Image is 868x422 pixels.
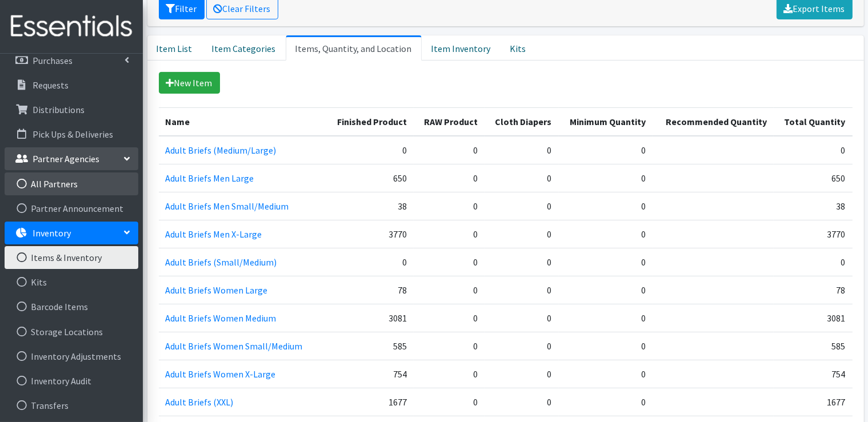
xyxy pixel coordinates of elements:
td: 0 [485,388,558,416]
td: 0 [559,388,653,416]
a: Transfers [5,394,138,417]
a: Item List [147,35,202,61]
p: Inventory [33,227,71,239]
td: 0 [559,304,653,332]
a: Adult Briefs Women Small/Medium [166,340,303,352]
td: 650 [326,164,414,192]
td: 0 [414,192,485,220]
a: Pick Ups & Deliveries [5,123,138,146]
td: 0 [414,304,485,332]
a: Adult Briefs Women Large [166,284,268,296]
td: 0 [559,248,653,276]
img: HumanEssentials [5,7,138,46]
td: 754 [326,360,414,388]
td: 585 [774,332,853,360]
td: 0 [559,360,653,388]
td: 0 [414,388,485,416]
td: 78 [774,276,853,304]
td: 0 [559,192,653,220]
td: 0 [414,332,485,360]
td: 0 [485,164,558,192]
a: All Partners [5,172,138,195]
td: 3770 [774,220,853,248]
td: 0 [485,360,558,388]
a: Item Inventory [422,35,501,61]
td: 38 [774,192,853,220]
a: Adult Briefs Men Small/Medium [166,200,289,212]
a: Partner Announcement [5,197,138,220]
th: Total Quantity [774,108,853,136]
a: New Item [159,72,220,94]
td: 0 [774,136,853,164]
td: 0 [485,192,558,220]
td: 754 [774,360,853,388]
a: Partner Agencies [5,147,138,170]
th: Finished Product [326,108,414,136]
p: Purchases [33,55,73,66]
td: 3081 [326,304,414,332]
a: Inventory Adjustments [5,345,138,368]
a: Adult Briefs (Small/Medium) [166,256,277,268]
a: Adult Briefs Women Medium [166,312,277,324]
a: Barcode Items [5,295,138,318]
a: Purchases [5,49,138,72]
td: 0 [485,248,558,276]
td: 0 [414,136,485,164]
a: Item Categories [202,35,286,61]
a: Adult Briefs Men Large [166,172,254,184]
td: 0 [485,276,558,304]
td: 0 [326,136,414,164]
th: Cloth Diapers [485,108,558,136]
a: Inventory Audit [5,369,138,392]
td: 0 [485,332,558,360]
p: Pick Ups & Deliveries [33,128,113,140]
td: 0 [414,276,485,304]
td: 1677 [774,388,853,416]
td: 0 [485,136,558,164]
td: 650 [774,164,853,192]
td: 0 [414,164,485,192]
a: Kits [501,35,536,61]
p: Requests [33,79,69,91]
a: Requests [5,74,138,97]
td: 0 [559,276,653,304]
td: 1677 [326,388,414,416]
td: 0 [414,360,485,388]
a: Inventory [5,222,138,244]
td: 78 [326,276,414,304]
th: Minimum Quantity [559,108,653,136]
td: 0 [485,304,558,332]
td: 0 [485,220,558,248]
td: 0 [326,248,414,276]
a: Items, Quantity, and Location [286,35,422,61]
th: Recommended Quantity [653,108,774,136]
p: Distributions [33,104,85,115]
a: Adult Briefs Women X-Large [166,368,276,380]
a: Items & Inventory [5,246,138,269]
td: 3770 [326,220,414,248]
td: 0 [774,248,853,276]
td: 0 [414,220,485,248]
a: Kits [5,271,138,294]
td: 585 [326,332,414,360]
td: 3081 [774,304,853,332]
td: 38 [326,192,414,220]
a: Adult Briefs (Medium/Large) [166,144,277,156]
td: 0 [414,248,485,276]
p: Partner Agencies [33,153,99,164]
td: 0 [559,136,653,164]
a: Adult Briefs Men X-Large [166,228,262,240]
td: 0 [559,332,653,360]
td: 0 [559,220,653,248]
td: 0 [559,164,653,192]
th: RAW Product [414,108,485,136]
a: Adult Briefs (XXL) [166,396,234,408]
a: Distributions [5,98,138,121]
a: Storage Locations [5,320,138,343]
th: Name [159,108,326,136]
